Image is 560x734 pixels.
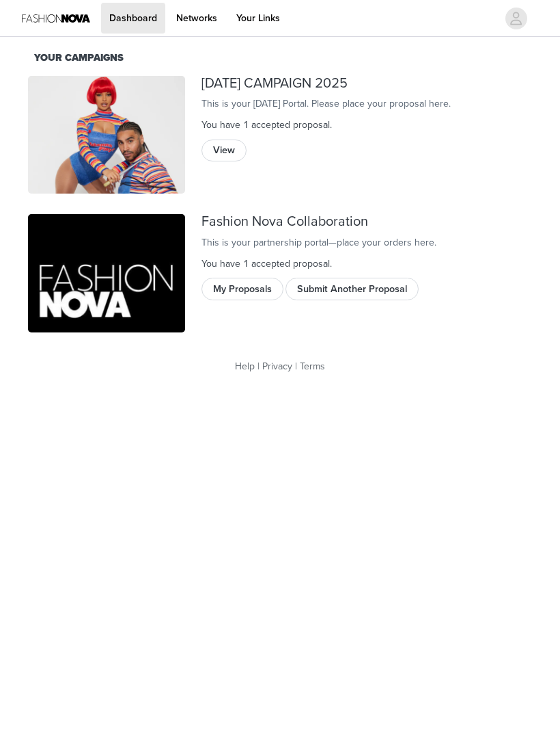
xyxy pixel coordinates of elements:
button: Submit Another Proposal [285,278,419,300]
div: Your Campaigns [34,51,526,66]
a: Dashboard [101,3,165,34]
span: | [257,361,260,372]
a: Terms [300,361,325,372]
span: | [295,361,297,372]
div: Fashion Nova Collaboration [201,214,532,230]
button: View [201,140,247,161]
div: This is your [DATE] Portal. Please place your proposal here. [201,96,532,111]
img: Fashion Nova [28,76,185,194]
a: Your Links [228,3,288,34]
a: Networks [168,3,225,34]
a: Privacy [262,361,292,372]
a: View [201,140,247,151]
span: You have 1 accepted proposal . [201,258,332,270]
img: Fashion Nova Logo [22,3,90,34]
span: You have 1 accepted proposal . [201,119,332,131]
div: [DATE] CAMPAIGN 2025 [201,76,532,92]
a: Help [235,361,255,372]
button: My Proposals [201,278,283,300]
img: Fashion Nova [28,214,185,332]
div: avatar [509,8,522,29]
div: This is your partnership portal—place your orders here. [201,235,532,250]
